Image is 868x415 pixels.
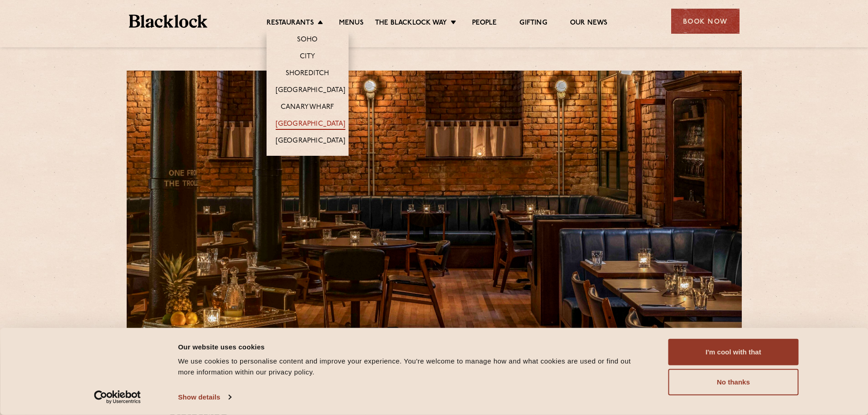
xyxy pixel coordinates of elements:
a: Our News [570,19,608,29]
a: Restaurants [267,19,314,29]
a: Shoreditch [286,69,329,79]
a: [GEOGRAPHIC_DATA] [276,137,345,147]
a: [GEOGRAPHIC_DATA] [276,86,345,96]
a: City [300,52,315,62]
a: Canary Wharf [281,103,334,113]
div: Our website uses cookies [178,341,648,352]
a: Show details [178,390,231,404]
a: People [472,19,497,29]
a: Gifting [519,19,547,29]
div: Book Now [671,9,740,34]
a: Soho [297,36,318,46]
button: I'm cool with that [668,339,799,365]
a: Menus [339,19,364,29]
img: BL_Textured_Logo-footer-cropped.svg [129,15,208,28]
a: [GEOGRAPHIC_DATA] [276,120,345,130]
button: No thanks [668,369,799,395]
a: Usercentrics Cookiebot - opens in a new window [77,390,157,404]
div: We use cookies to personalise content and improve your experience. You're welcome to manage how a... [178,356,648,378]
a: The Blacklock Way [375,19,447,29]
